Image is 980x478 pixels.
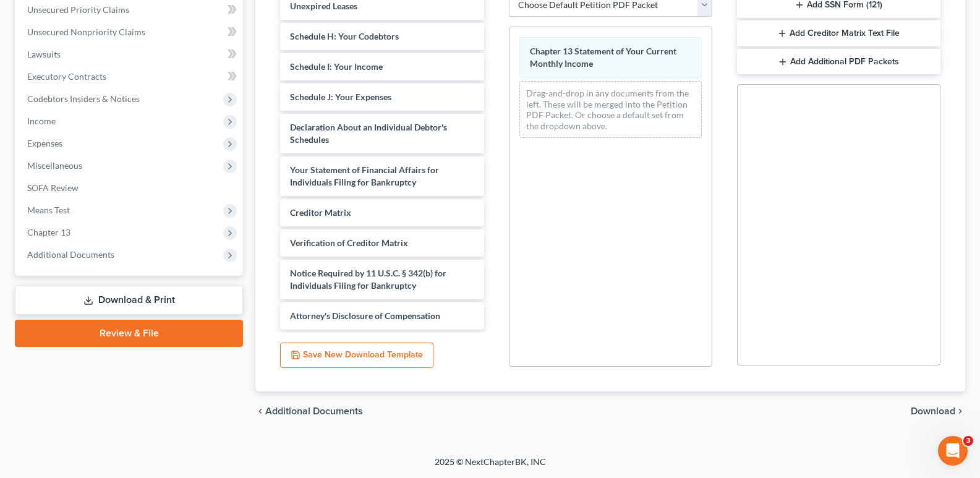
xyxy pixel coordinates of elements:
span: Additional Documents [265,406,363,416]
a: SOFA Review [17,177,243,199]
iframe: Intercom live chat [938,436,968,466]
span: Chapter 13 [27,227,70,237]
span: Download [911,406,955,416]
span: Notice Required by 11 U.S.C. § 342(b) for Individuals Filing for Bankruptcy [290,268,446,291]
span: Miscellaneous [27,160,82,171]
button: Add Creditor Matrix Text File [737,20,940,46]
span: Chapter 13 Statement of Your Current Monthly Income [530,46,676,69]
span: Unsecured Priority Claims [27,4,129,15]
a: Review & File [15,320,243,347]
a: chevron_left Additional Documents [255,406,363,416]
span: Schedule I: Your Income [290,61,383,72]
span: SOFA Review [27,182,79,193]
a: Unsecured Nonpriority Claims [17,21,243,43]
span: Income [27,116,56,126]
span: Codebtors Insiders & Notices [27,93,140,104]
span: Executory Contracts [27,71,106,82]
span: Declaration About an Individual Debtor's Schedules [290,122,447,145]
a: Executory Contracts [17,66,243,88]
button: Download chevron_right [911,406,965,416]
a: Download & Print [15,286,243,315]
span: Schedule H: Your Codebtors [290,31,399,41]
i: chevron_right [955,406,965,416]
span: Attorney's Disclosure of Compensation [290,310,440,321]
span: 3 [963,436,973,446]
div: Drag-and-drop in any documents from the left. These will be merged into the Petition PDF Packet. ... [519,81,702,138]
button: Save New Download Template [280,343,433,369]
span: Your Statement of Financial Affairs for Individuals Filing for Bankruptcy [290,164,439,187]
span: Unsecured Nonpriority Claims [27,27,145,37]
span: Expenses [27,138,62,148]
span: Verification of Creditor Matrix [290,237,408,248]
a: Lawsuits [17,43,243,66]
span: Schedule J: Your Expenses [290,92,391,102]
span: Additional Documents [27,249,114,260]
span: Creditor Matrix [290,207,351,218]
i: chevron_left [255,406,265,416]
span: Means Test [27,205,70,215]
button: Add Additional PDF Packets [737,49,940,75]
div: 2025 © NextChapterBK, INC [138,456,843,478]
span: Lawsuits [27,49,61,59]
